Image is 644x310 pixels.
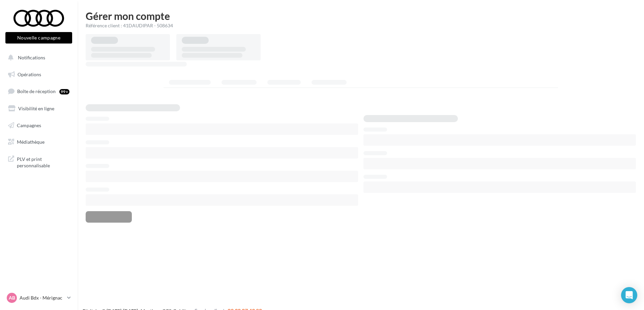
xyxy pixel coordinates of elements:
p: Audi Bdx - Mérignac [20,294,64,301]
div: 99+ [59,89,69,94]
span: Campagnes [17,122,41,128]
a: AB Audi Bdx - Mérignac [5,291,72,304]
h1: Gérer mon compte [86,11,636,21]
button: Notifications [4,51,71,65]
div: Open Intercom Messenger [621,287,637,303]
a: Campagnes [4,118,74,133]
span: Opérations [18,72,41,77]
a: Médiathèque [4,135,74,149]
a: Boîte de réception99+ [4,84,74,98]
div: Référence client : 41DAUDIPAR - 508634 [86,22,636,29]
span: AB [9,294,15,301]
button: Nouvelle campagne [5,32,72,44]
span: Boîte de réception [17,88,56,94]
a: Visibilité en ligne [4,102,74,116]
span: Visibilité en ligne [18,106,54,111]
a: PLV et print personnalisable [4,152,74,172]
span: Médiathèque [17,139,45,145]
a: Opérations [4,67,74,82]
span: PLV et print personnalisable [17,154,69,169]
span: Notifications [18,55,45,60]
